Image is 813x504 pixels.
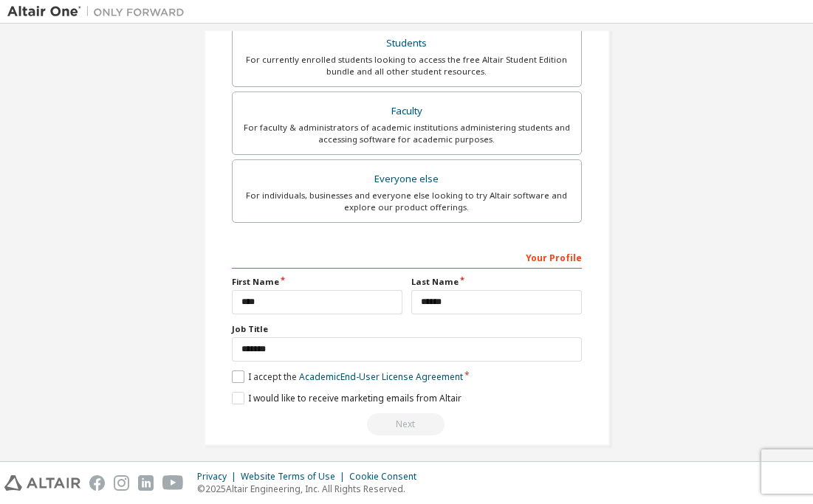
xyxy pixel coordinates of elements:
div: Students [241,33,572,54]
img: facebook.svg [89,475,105,491]
div: Cookie Consent [349,471,425,483]
div: For faculty & administrators of academic institutions administering students and accessing softwa... [241,122,572,145]
img: Altair One [7,4,192,19]
div: Your Profile [232,245,582,269]
div: Website Terms of Use [241,471,349,483]
div: Privacy [197,471,241,483]
img: altair_logo.svg [4,475,80,491]
label: I accept the [232,370,463,383]
a: Academic End-User License Agreement [299,370,463,383]
div: Everyone else [241,169,572,190]
img: instagram.svg [114,475,129,491]
div: Read and acccept EULA to continue [232,413,582,435]
div: For individuals, businesses and everyone else looking to try Altair software and explore our prod... [241,190,572,213]
label: First Name [232,276,402,288]
label: Last Name [411,276,582,288]
p: © 2025 Altair Engineering, Inc. All Rights Reserved. [197,483,425,495]
div: Faculty [241,101,572,122]
img: linkedin.svg [138,475,154,491]
img: youtube.svg [162,475,184,491]
div: For currently enrolled students looking to access the free Altair Student Edition bundle and all ... [241,54,572,77]
label: I would like to receive marketing emails from Altair [232,392,462,404]
label: Job Title [232,323,582,335]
